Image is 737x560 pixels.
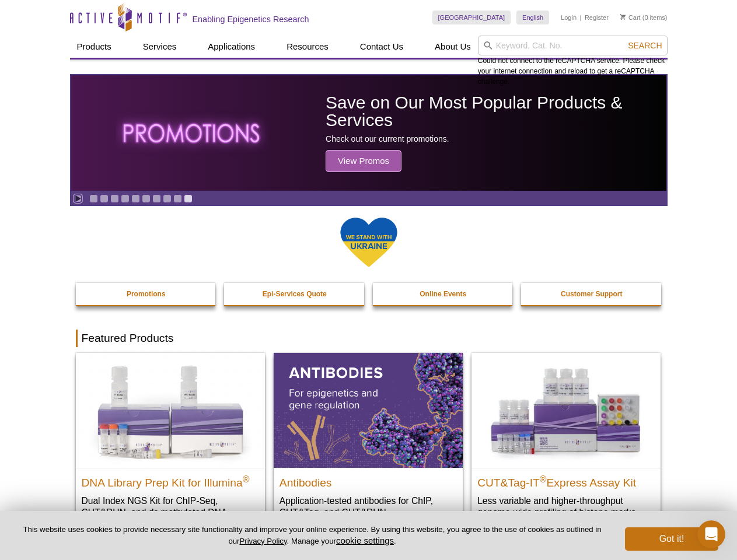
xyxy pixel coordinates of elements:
a: CUT&Tag-IT® Express Assay Kit CUT&Tag-IT®Express Assay Kit Less variable and higher-throughput ge... [471,353,661,530]
a: Privacy Policy [239,537,287,545]
li: (0 items) [620,10,668,24]
img: CUT&Tag-IT® Express Assay Kit [471,353,661,467]
img: The word promotions written in all caps with a glowing effect [116,103,270,163]
a: Promotions [76,283,217,305]
h2: Featured Products [76,330,662,347]
p: Dual Index NGS Kit for ChIP-Seq, CUT&RUN, and ds methylated DNA assays. [82,495,259,530]
p: Application-tested antibodies for ChIP, CUT&Tag, and CUT&RUN. [280,495,457,519]
iframe: Intercom live chat [697,520,725,548]
a: Go to slide 10 [184,194,193,203]
input: Keyword, Cat. No. [478,36,668,55]
button: Got it! [625,527,718,551]
a: Go to slide 4 [121,194,130,203]
strong: Epi-Services Quote [263,290,327,298]
a: Products [70,36,118,58]
p: Check out our current promotions. [326,134,660,144]
a: Go to slide 2 [100,194,109,203]
button: cookie settings [336,535,394,545]
article: Save on Our Most Popular Products & Services [71,75,666,191]
img: We Stand With Ukraine [340,216,398,268]
h2: Save on Our Most Popular Products & Services [326,94,660,129]
a: Applications [201,36,262,58]
div: Could not connect to the reCAPTCHA service. Please check your internet connection and reload to g... [478,36,668,87]
p: This website uses cookies to provide necessary site functionality and improve your online experie... [19,524,606,547]
span: View Promos [326,150,401,172]
a: Register [585,13,609,22]
a: Contact Us [353,36,410,58]
a: Customer Support [521,283,662,305]
p: Less variable and higher-throughput genome-wide profiling of histone marks​. [477,495,655,519]
li: | [580,10,582,24]
strong: Customer Support [561,290,622,298]
a: About Us [428,36,478,58]
a: [GEOGRAPHIC_DATA] [432,10,511,24]
a: DNA Library Prep Kit for Illumina DNA Library Prep Kit for Illumina® Dual Index NGS Kit for ChIP-... [76,353,265,541]
a: Go to slide 6 [142,194,151,203]
a: All Antibodies Antibodies Application-tested antibodies for ChIP, CUT&Tag, and CUT&RUN. [274,353,463,530]
a: Login [561,13,577,22]
h2: Enabling Epigenetics Research [193,14,309,24]
strong: Promotions [127,290,166,298]
a: Go to slide 7 [152,194,161,203]
a: Services [136,36,184,58]
a: Epi-Services Quote [224,283,365,305]
a: The word promotions written in all caps with a glowing effect Save on Our Most Popular Products &... [71,75,666,191]
sup: ® [540,474,547,484]
h2: DNA Library Prep Kit for Illumina [82,471,259,489]
a: Toggle autoplay [74,194,82,203]
span: Search [628,41,662,50]
h2: CUT&Tag-IT Express Assay Kit [477,471,655,489]
img: Your Cart [620,14,626,20]
a: Online Events [373,283,514,305]
a: Go to slide 9 [173,194,182,203]
a: Go to slide 3 [110,194,119,203]
button: Search [624,40,665,51]
a: English [516,10,549,24]
img: All Antibodies [274,353,463,467]
a: Cart [620,13,641,22]
strong: Online Events [420,290,466,298]
a: Resources [280,36,336,58]
sup: ® [243,474,250,484]
a: Go to slide 8 [163,194,172,203]
h2: Antibodies [280,471,457,489]
a: Go to slide 1 [89,194,98,203]
a: Go to slide 5 [131,194,140,203]
img: DNA Library Prep Kit for Illumina [76,353,265,467]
